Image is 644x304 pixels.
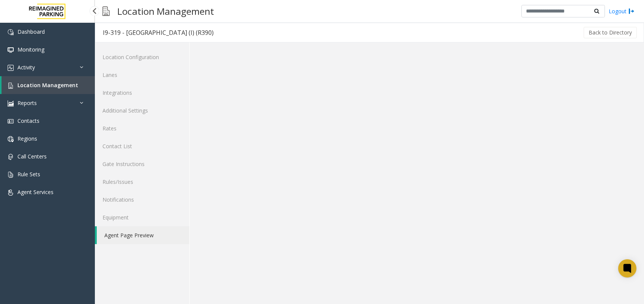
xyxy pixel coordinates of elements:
[8,136,14,142] img: 'icon'
[95,155,189,173] a: Gate Instructions
[17,117,39,124] span: Contacts
[8,172,14,178] img: 'icon'
[8,118,14,124] img: 'icon'
[113,2,218,20] h3: Location Management
[95,191,189,208] a: Notifications
[17,153,47,160] span: Call Centers
[8,83,14,89] img: 'icon'
[103,28,214,38] div: I9-319 - [GEOGRAPHIC_DATA] (I) (R390)
[97,226,189,244] a: Agent Page Preview
[95,102,189,119] a: Additional Settings
[95,137,189,155] a: Contact List
[17,135,37,142] span: Regions
[17,46,44,53] span: Monitoring
[8,100,14,107] img: 'icon'
[17,28,45,35] span: Dashboard
[2,76,95,94] a: Location Management
[17,81,78,89] span: Location Management
[584,27,637,38] button: Back to Directory
[95,48,189,66] a: Location Configuration
[95,208,189,226] a: Equipment
[95,119,189,137] a: Rates
[8,154,14,160] img: 'icon'
[628,7,635,15] img: logout
[95,66,189,84] a: Lanes
[8,29,14,35] img: 'icon'
[95,173,189,191] a: Rules/Issues
[102,2,110,20] img: pageIcon
[17,171,40,178] span: Rule Sets
[95,84,189,102] a: Integrations
[17,99,37,107] span: Reports
[8,190,14,196] img: 'icon'
[609,7,635,15] a: Logout
[8,47,14,53] img: 'icon'
[17,64,35,71] span: Activity
[17,188,54,196] span: Agent Services
[8,65,14,71] img: 'icon'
